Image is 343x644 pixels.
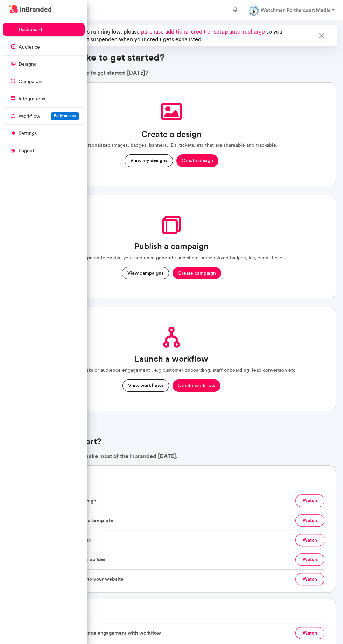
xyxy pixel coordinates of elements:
[243,3,340,17] a: Watchman Portharcourt Media
[19,147,34,154] p: logout
[295,573,324,585] button: watch
[7,3,55,15] img: InBranded Logo
[260,7,330,13] strong: Watchman Portharcourt Media
[33,554,106,565] span: Inbranded's new design builder
[135,354,208,364] h3: Launch a workflow
[3,109,85,123] a: WorkflowEarly access
[122,267,169,280] button: View campaigns
[3,23,85,36] a: dashboard
[54,113,76,118] span: Early access
[19,44,40,51] p: audience
[33,25,290,46] p: Your account credit is running low, please so your campaigns do not get suspended when your credi...
[7,436,336,447] h4: Not sure where to start?
[134,241,209,252] h3: Publish a campaign
[7,452,336,460] p: Here are tutorials to help you make most of the inbranded [DATE].
[3,57,85,71] a: designs
[19,95,45,102] p: integrations
[295,494,324,507] button: watch
[3,75,85,88] a: campaigns
[7,52,336,64] h3: How would you like to get started?
[7,69,336,77] p: Hello Watchman , would you like to get started [DATE]?
[57,254,286,261] p: Publish a campaign to enable your audience generate and share personalized badges, Ids, event tic...
[248,6,259,16] img: profile dp
[173,379,220,392] button: Create workflow
[19,130,37,137] p: settings
[3,92,85,105] a: integrations
[176,154,218,167] button: Create design
[19,61,36,68] p: designs
[19,598,324,623] h6: All about workflows
[65,142,278,149] p: Create personalized images, badges, banners, IDs, tickets, etc that are shareable and trackable.
[125,154,173,167] button: View my designs
[122,379,169,392] button: View workflows
[48,367,295,374] p: Automate your tasks or audience engagement . e.g customer onboarding, staff onboarding, lead conv...
[295,553,324,566] button: watch
[295,534,324,546] button: watch
[19,78,43,85] p: campaigns
[19,26,42,33] p: dashboard
[3,126,85,140] a: settings
[33,628,161,638] span: How to automate Audience engagement with workflow
[295,514,324,527] button: watch
[3,40,85,53] a: audience
[19,466,324,491] h6: Publish campaigns
[141,129,202,139] h3: Create a design
[173,267,221,280] button: Create campaign
[141,28,265,35] span: purchase additional credit or setup auto-recharge
[19,113,40,120] p: Workflow
[295,627,324,639] button: watch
